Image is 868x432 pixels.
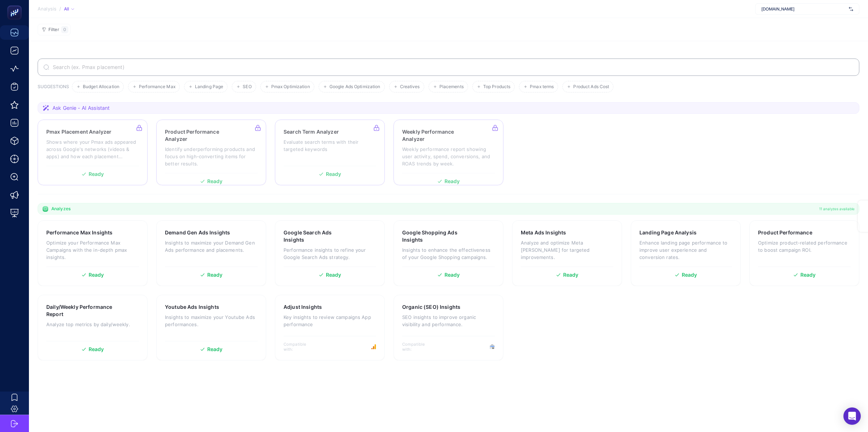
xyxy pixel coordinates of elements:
[207,347,223,352] span: Ready
[52,104,110,112] span: Ask Genie - AI Assistant
[63,27,66,33] span: 0
[165,303,219,311] h3: Youtube Ads Insights
[89,272,104,277] span: Ready
[393,120,503,185] a: Weekly Performance AnalyzerWeekly performance report showing user activity, spend, conversions, a...
[521,229,566,236] h3: Meta Ads Insights
[271,84,310,90] span: Pmax Optimization
[46,239,139,261] p: Optimize your Performance Max Campaigns with the in-depth pmax insights.
[521,239,613,261] p: Analyze and optimize Meta [PERSON_NAME] for targeted improvements.
[400,84,420,90] span: Creatives
[156,295,266,360] a: Youtube Ads InsightsInsights to maximize your Youtube Ads performances.Ready
[439,84,464,90] span: Placements
[849,5,853,13] img: svg%3e
[402,303,460,311] h3: Organic (SEO) Insights
[275,220,385,286] a: Google Search Ads InsightsPerformance insights to refine your Google Search Ads strategy.Ready
[512,220,622,286] a: Meta Ads InsightsAnalyze and optimize Meta [PERSON_NAME] for targeted improvements.Ready
[843,407,861,425] div: Open Intercom Messenger
[165,314,258,328] p: Insights to maximize your Youtube Ads performances.
[275,120,385,185] a: Search Term AnalyzerEvaluate search terms with their targeted keywordsReady
[761,6,846,12] span: [DOMAIN_NAME]
[402,342,435,352] span: Compatible with:
[207,272,223,277] span: Ready
[639,239,732,261] p: Enhance landing page performance to improve user experience and conversion rates.
[284,246,376,261] p: Performance insights to refine your Google Search Ads strategy.
[800,272,816,277] span: Ready
[59,6,61,12] span: /
[483,84,510,90] span: Top Products
[89,347,104,352] span: Ready
[156,220,266,286] a: Demand Gen Ads InsightsInsights to maximize your Demand Gen Ads performance and placements.Ready
[563,272,579,277] span: Ready
[639,229,697,236] h3: Landing Page Analysis
[402,314,495,328] p: SEO insights to improve organic visibility and performance.
[38,120,148,185] a: Pmax Placement AnalyzerShows where your Pmax ads appeared across Google's networks (videos & apps...
[51,64,854,70] input: Search
[758,229,812,236] h3: Product Performance
[393,220,503,286] a: Google Shopping Ads InsightsInsights to enhance the effectiveness of your Google Shopping campaig...
[83,84,119,90] span: Budget Allocation
[402,246,495,261] p: Insights to enhance the effectiveness of your Google Shopping campaigns.
[758,239,851,254] p: Optimize product-related performance to boost campaign ROI.
[393,295,503,360] a: Organic (SEO) InsightsSEO insights to improve organic visibility and performance.Compatible with:
[329,84,380,90] span: Google Ads Optimization
[46,321,139,328] p: Analyze top metrics by daily/weekly.
[573,84,609,90] span: Product Ads Cost
[284,303,322,311] h3: Adjust Insights
[243,84,251,90] span: SEO
[284,229,353,243] h3: Google Search Ads Insights
[530,84,554,90] span: Pmax terms
[682,272,697,277] span: Ready
[38,6,56,12] span: Analysis
[46,303,117,318] h3: Daily/Weekly Performance Report
[51,206,71,212] span: Analyzes
[46,229,112,236] h3: Performance Max Insights
[165,229,230,236] h3: Demand Gen Ads Insights
[38,24,71,35] button: Filter0
[402,229,472,243] h3: Google Shopping Ads Insights
[38,295,148,360] a: Daily/Weekly Performance ReportAnalyze top metrics by daily/weekly.Ready
[284,314,376,328] p: Key insights to review campaigns App performance
[749,220,859,286] a: Product PerformanceOptimize product-related performance to boost campaign ROI.Ready
[819,206,855,212] span: 11 analyzes available
[38,220,148,286] a: Performance Max InsightsOptimize your Performance Max Campaigns with the in-depth pmax insights.R...
[326,272,341,277] span: Ready
[156,120,266,185] a: Product Performance AnalyzerIdentify underperforming products and focus on high-converting items ...
[38,84,69,92] h3: SUGGESTIONS
[139,84,175,90] span: Performance Max
[48,27,59,33] span: Filter
[284,342,316,352] span: Compatible with:
[64,6,74,12] div: All
[165,239,258,254] p: Insights to maximize your Demand Gen Ads performance and placements.
[195,84,223,90] span: Landing Page
[275,295,385,360] a: Adjust InsightsKey insights to review campaigns App performanceCompatible with:
[631,220,741,286] a: Landing Page AnalysisEnhance landing page performance to improve user experience and conversion r...
[444,272,460,277] span: Ready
